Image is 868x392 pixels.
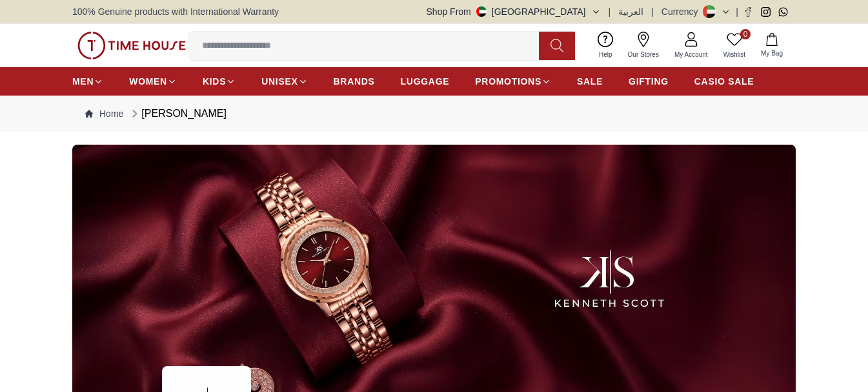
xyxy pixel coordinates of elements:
img: ... [77,32,186,59]
a: Whatsapp [778,7,788,17]
a: BRANDS [334,70,375,93]
span: GIFTING [629,75,669,88]
div: [PERSON_NAME] [128,106,227,121]
span: 100% Genuine products with International Warranty [72,5,279,18]
button: Shop From[GEOGRAPHIC_DATA] [427,5,601,18]
nav: Breadcrumb [72,96,796,132]
a: LUGGAGE [401,70,450,93]
span: 0 [740,29,751,39]
span: | [609,5,611,18]
button: My Bag [753,30,791,61]
span: PROMOTIONS [475,75,541,88]
span: MEN [72,75,94,88]
a: Home [85,107,123,120]
a: Facebook [743,7,753,17]
span: | [651,5,654,18]
button: العربية [618,5,643,18]
a: PROMOTIONS [475,70,551,93]
span: BRANDS [334,75,375,88]
a: SALE [577,70,603,93]
div: Currency [661,5,703,18]
span: UNISEX [261,75,298,88]
span: | [736,5,738,18]
span: Help [594,50,618,59]
span: My Account [669,50,713,59]
a: CASIO SALE [694,70,754,93]
a: GIFTING [629,70,669,93]
a: KIDS [203,70,236,93]
img: United Arab Emirates [476,6,487,17]
a: Help [591,29,620,62]
span: CASIO SALE [694,75,754,88]
a: 0Wishlist [716,29,753,62]
span: LUGGAGE [401,75,450,88]
span: SALE [577,75,603,88]
a: MEN [72,70,103,93]
span: Our Stores [623,50,664,59]
span: WOMEN [129,75,167,88]
a: Instagram [761,7,771,17]
a: Our Stores [620,29,667,62]
a: WOMEN [129,70,177,93]
span: Wishlist [718,50,751,59]
span: My Bag [756,48,788,58]
a: UNISEX [261,70,307,93]
span: KIDS [203,75,226,88]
